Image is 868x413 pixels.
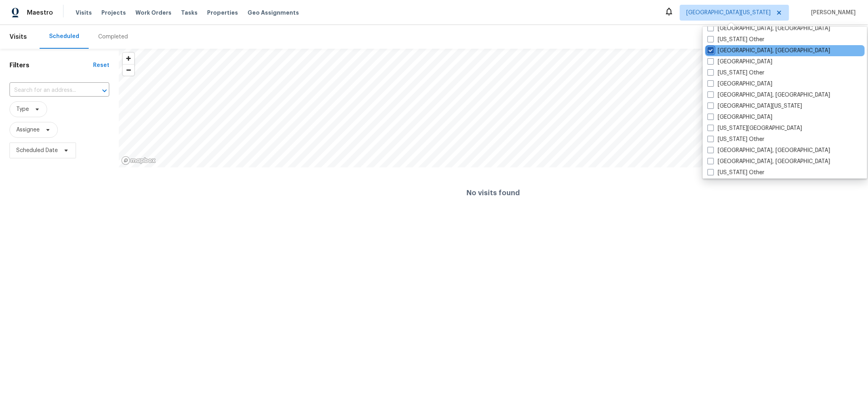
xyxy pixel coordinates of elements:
div: Reset [93,61,109,69]
h4: No visits found [467,189,520,197]
label: [GEOGRAPHIC_DATA] [708,80,773,88]
span: Tasks [181,10,198,15]
label: [GEOGRAPHIC_DATA][US_STATE] [708,102,802,110]
label: [US_STATE] Other [708,135,765,143]
label: [GEOGRAPHIC_DATA] [708,58,773,66]
button: Open [99,85,110,96]
label: [GEOGRAPHIC_DATA], [GEOGRAPHIC_DATA] [708,91,830,99]
span: Maestro [27,9,53,17]
span: Projects [101,9,126,17]
label: [GEOGRAPHIC_DATA], [GEOGRAPHIC_DATA] [708,147,830,154]
label: [GEOGRAPHIC_DATA], [GEOGRAPHIC_DATA] [708,158,830,166]
label: [GEOGRAPHIC_DATA] [708,113,773,121]
input: Search for an address... [10,84,87,97]
span: Scheduled Date [16,147,58,154]
div: Completed [98,33,128,41]
label: [GEOGRAPHIC_DATA], [GEOGRAPHIC_DATA] [708,47,830,55]
span: Visits [76,9,92,17]
span: Work Orders [135,9,171,17]
a: Mapbox homepage [121,156,156,165]
h1: Filters [10,61,93,69]
label: [US_STATE][GEOGRAPHIC_DATA] [708,124,802,132]
canvas: Map [119,49,863,167]
button: Zoom in [123,53,134,64]
span: Geo Assignments [247,9,299,17]
span: Properties [207,9,238,17]
label: [US_STATE] Other [708,69,765,77]
label: [GEOGRAPHIC_DATA], [GEOGRAPHIC_DATA] [708,25,830,32]
label: [US_STATE] Other [708,169,765,177]
button: Zoom out [123,64,134,76]
div: Scheduled [49,32,79,40]
span: [GEOGRAPHIC_DATA][US_STATE] [687,9,771,17]
span: Assignee [16,126,40,134]
label: [US_STATE] Other [708,36,765,44]
span: Visits [10,28,27,46]
span: Type [16,105,29,113]
span: [PERSON_NAME] [808,9,856,17]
